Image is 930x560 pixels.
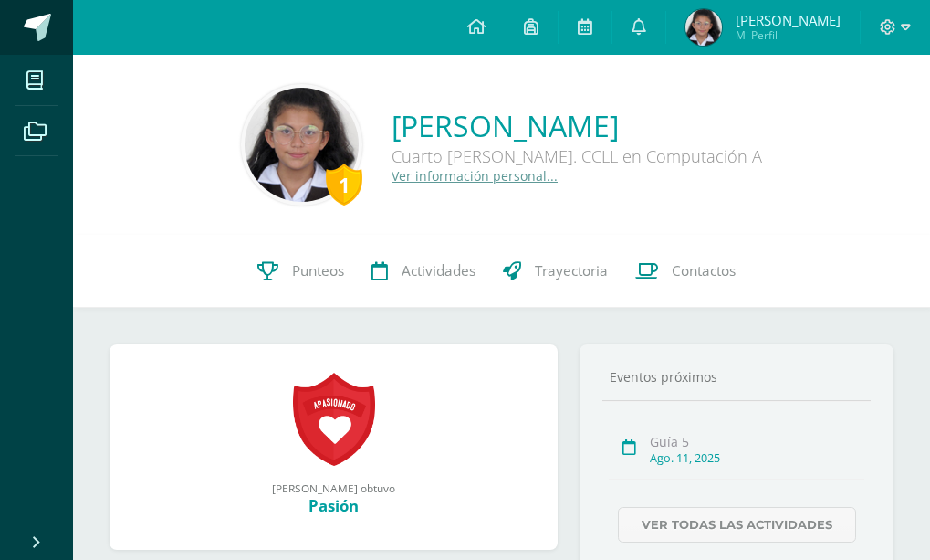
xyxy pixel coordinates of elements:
[736,11,841,29] span: [PERSON_NAME]
[128,495,539,516] div: Pasión
[392,145,762,167] div: Cuarto [PERSON_NAME]. CCLL en Computación A
[292,261,344,280] span: Punteos
[402,261,475,280] span: Actividades
[618,507,856,543] a: Ver todas las actividades
[622,235,749,308] a: Contactos
[650,433,863,450] div: Guía 5
[685,9,722,46] img: 8dc196b0e9df2151490d45404abee588.png
[128,481,539,495] div: [PERSON_NAME] obtuvo
[245,88,359,202] img: 9210c658f8468e967bb709a60f51406e.png
[672,261,736,280] span: Contactos
[392,167,558,185] a: Ver información personal...
[535,261,608,280] span: Trayectoria
[489,235,622,308] a: Trayectoria
[326,164,362,206] div: 1
[602,368,871,386] div: Eventos próximos
[358,235,489,308] a: Actividades
[392,106,762,145] a: [PERSON_NAME]
[736,27,841,43] span: Mi Perfil
[244,235,358,308] a: Punteos
[650,450,863,466] div: Ago. 11, 2025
